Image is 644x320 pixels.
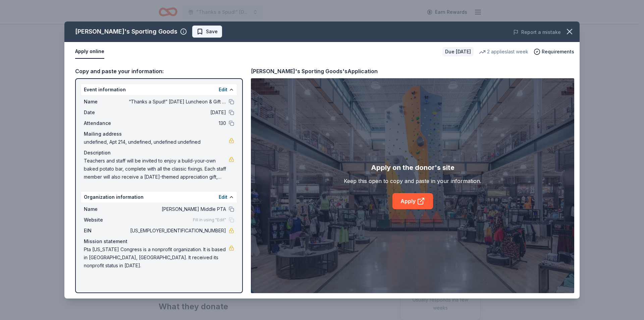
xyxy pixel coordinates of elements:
div: Due [DATE] [442,47,474,56]
span: [PERSON_NAME] Middle PTA [129,205,226,213]
button: Save [192,26,222,38]
span: Save [206,28,218,36]
span: undefined, Apt 214, undefined, undefined undefined [84,138,229,146]
span: Website [84,216,129,224]
div: [PERSON_NAME]'s Sporting Goods's Application [251,67,378,76]
span: Attendance [84,119,129,127]
span: [DATE] [129,108,226,117]
span: “Thanks a Spud!” [DATE] Luncheon & Gift Giveaway [129,98,226,106]
div: 2 applies last week [479,48,528,56]
span: 130 [129,119,226,127]
button: Apply online [75,45,104,59]
div: Organization information [81,192,237,202]
button: Edit [219,193,227,201]
div: Mailing address [84,130,234,138]
span: [US_EMPLOYER_IDENTIFICATION_NUMBER] [129,227,226,235]
div: Description [84,149,234,157]
span: EIN [84,227,129,235]
div: Mission statement [84,237,234,245]
div: [PERSON_NAME]'s Sporting Goods [75,26,177,37]
span: Date [84,108,129,117]
span: Teachers and staff will be invited to enjoy a build-your-own baked potato bar, complete with all ... [84,157,229,181]
span: Name [84,98,129,106]
a: Apply [392,193,433,209]
span: Pta [US_STATE] Congress is a nonprofit organization. It is based in [GEOGRAPHIC_DATA], [GEOGRAPHI... [84,245,229,270]
span: Name [84,205,129,213]
span: Requirements [542,48,574,56]
div: Copy and paste your information: [75,67,243,76]
div: Apply on the donor's site [371,162,454,173]
div: Event information [81,84,237,95]
button: Report a mistake [513,28,561,36]
span: Fill in using "Edit" [193,217,226,223]
button: Edit [219,86,227,94]
div: Keep this open to copy and paste in your information. [344,177,481,185]
button: Requirements [534,48,574,56]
